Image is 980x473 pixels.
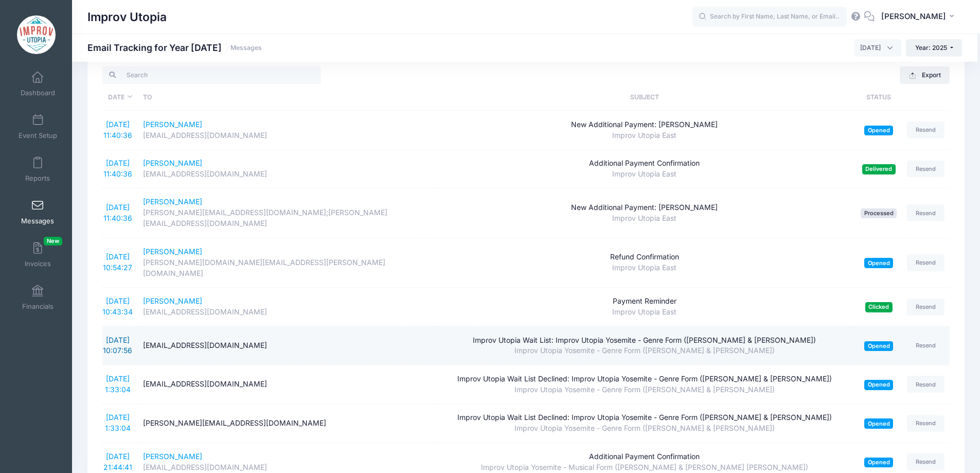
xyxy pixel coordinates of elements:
[907,204,945,221] a: Resend
[13,109,62,145] a: Event Setup
[438,423,850,434] div: Improv Utopia Yosemite - Genre Form ([PERSON_NAME] & [PERSON_NAME])
[143,296,429,307] div: [PERSON_NAME]
[438,119,850,130] div: New Additional Payment: [PERSON_NAME]
[907,254,945,271] a: Resend
[438,296,850,307] div: Payment Reminder
[438,335,850,346] div: Improv Utopia Wait List: Improv Utopia Yosemite - Genre Form ([PERSON_NAME] & [PERSON_NAME])
[103,452,132,471] a: [DATE] 21:44:41
[105,413,131,432] a: [DATE] 1:33:04
[907,376,945,393] a: Resend
[864,418,893,428] span: Opened
[44,237,62,246] span: New
[143,247,429,279] a: [PERSON_NAME][PERSON_NAME][DOMAIN_NAME][EMAIL_ADDRESS][PERSON_NAME][DOMAIN_NAME]
[862,164,896,174] span: Delivered
[907,415,945,432] a: Resend
[881,11,946,22] span: [PERSON_NAME]
[915,44,947,51] span: Year: 2025
[105,374,131,394] a: [DATE] 1:33:04
[907,299,945,316] a: Resend
[865,302,893,312] span: Clicked
[103,159,132,178] a: [DATE] 11:40:36
[13,237,62,273] a: InvoicesNew
[25,174,50,183] span: Reports
[103,336,132,355] a: [DATE] 10:07:56
[13,279,62,316] a: Financials
[143,247,429,257] div: [PERSON_NAME]
[13,151,62,187] a: Reports
[143,307,429,318] div: [EMAIL_ADDRESS][DOMAIN_NAME]
[143,119,429,130] div: [PERSON_NAME]
[143,119,429,141] a: [PERSON_NAME][EMAIL_ADDRESS][DOMAIN_NAME]
[102,66,321,84] input: Search
[854,39,901,57] span: August 2025
[230,44,262,52] a: Messages
[438,462,850,473] div: Improv Utopia Yosemite - Musical Form ([PERSON_NAME] & [PERSON_NAME] [PERSON_NAME])
[692,7,847,27] input: Search by First Name, Last Name, or Email...
[864,458,893,467] span: Opened
[438,412,850,423] div: Improv Utopia Wait List Declined: Improv Utopia Yosemite - Genre Form ([PERSON_NAME] & [PERSON_NA...
[103,203,132,222] a: [DATE] 11:40:36
[143,451,429,462] div: [PERSON_NAME]
[103,120,132,139] a: [DATE] 11:40:36
[438,451,850,462] div: Additional Payment Confirmation
[902,84,950,111] th: : activate to sort column ascending
[864,380,893,390] span: Opened
[143,130,429,141] div: [EMAIL_ADDRESS][DOMAIN_NAME]
[143,197,429,229] a: [PERSON_NAME][PERSON_NAME][EMAIL_ADDRESS][DOMAIN_NAME];[PERSON_NAME][EMAIL_ADDRESS][DOMAIN_NAME]
[87,42,262,53] h1: Email Tracking for Year [DATE]
[438,130,850,141] div: Improv Utopia East
[143,207,429,229] div: [PERSON_NAME][EMAIL_ADDRESS][DOMAIN_NAME];[PERSON_NAME][EMAIL_ADDRESS][DOMAIN_NAME]
[438,345,850,356] div: Improv Utopia Yosemite - Genre Form ([PERSON_NAME] & [PERSON_NAME])
[102,296,133,316] a: [DATE] 10:43:34
[438,384,850,395] div: Improv Utopia Yosemite - Genre Form ([PERSON_NAME] & [PERSON_NAME])
[143,257,429,279] div: [PERSON_NAME][DOMAIN_NAME][EMAIL_ADDRESS][PERSON_NAME][DOMAIN_NAME]
[143,158,429,169] div: [PERSON_NAME]
[864,258,893,268] span: Opened
[438,374,850,384] div: Improv Utopia Wait List Declined: Improv Utopia Yosemite - Genre Form ([PERSON_NAME] & [PERSON_NA...
[438,252,850,262] div: Refund Confirmation
[143,379,429,390] div: [EMAIL_ADDRESS][DOMAIN_NAME]
[13,194,62,230] a: Messages
[438,158,850,169] div: Additional Payment Confirmation
[143,462,429,473] div: [EMAIL_ADDRESS][DOMAIN_NAME]
[143,197,429,207] div: [PERSON_NAME]
[861,208,897,218] span: Processed
[21,217,54,225] span: Messages
[21,89,55,97] span: Dashboard
[17,15,56,54] img: Improv Utopia
[864,126,893,135] span: Opened
[143,158,429,180] a: [PERSON_NAME][EMAIL_ADDRESS][DOMAIN_NAME]
[87,5,167,29] h1: Improv Utopia
[900,66,950,84] button: Export
[438,169,850,180] div: Improv Utopia East
[856,84,902,111] th: Status: activate to sort column ascending
[860,43,881,52] span: August 2025
[434,84,856,111] th: Subject: activate to sort column ascending
[143,418,429,429] div: [PERSON_NAME][EMAIL_ADDRESS][DOMAIN_NAME]
[906,39,962,57] button: Year: 2025
[138,84,434,111] th: To: activate to sort column ascending
[143,296,429,318] a: [PERSON_NAME][EMAIL_ADDRESS][DOMAIN_NAME]
[103,252,132,272] a: [DATE] 10:54:27
[438,202,850,213] div: New Additional Payment: [PERSON_NAME]
[438,213,850,224] div: Improv Utopia East
[13,66,62,102] a: Dashboard
[438,307,850,318] div: Improv Utopia East
[907,337,945,354] a: Resend
[907,161,945,178] a: Resend
[875,5,965,29] button: [PERSON_NAME]
[864,341,893,351] span: Opened
[143,340,429,351] div: [EMAIL_ADDRESS][DOMAIN_NAME]
[19,131,57,140] span: Event Setup
[907,121,945,138] a: Resend
[102,84,138,111] th: Date: activate to sort column ascending
[22,302,54,311] span: Financials
[907,453,945,470] a: Resend
[143,451,429,473] a: [PERSON_NAME][EMAIL_ADDRESS][DOMAIN_NAME]
[143,169,429,180] div: [EMAIL_ADDRESS][DOMAIN_NAME]
[25,259,51,268] span: Invoices
[438,262,850,273] div: Improv Utopia East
